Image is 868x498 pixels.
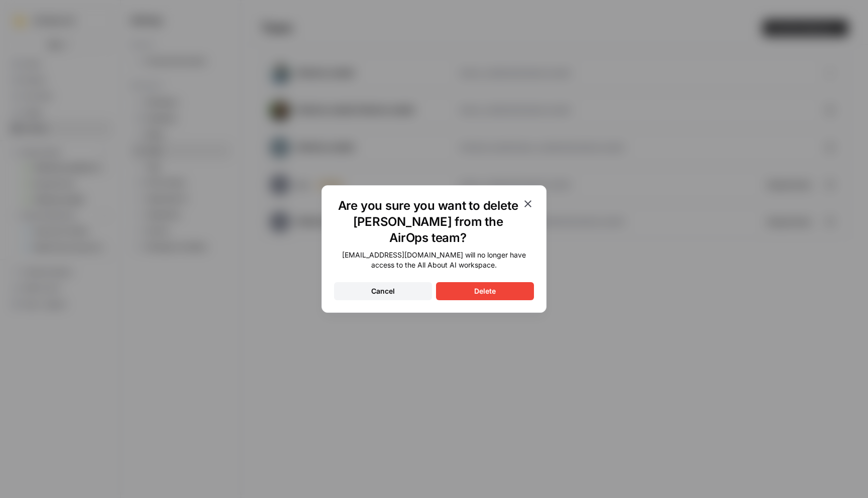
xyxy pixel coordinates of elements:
[334,282,432,300] button: Cancel
[474,286,496,296] div: Delete
[334,250,534,270] div: [EMAIL_ADDRESS][DOMAIN_NAME] will no longer have access to the All About AI workspace.
[371,286,395,296] div: Cancel
[436,282,534,300] button: Delete
[334,198,522,246] h1: Are you sure you want to delete [PERSON_NAME] from the AirOps team?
